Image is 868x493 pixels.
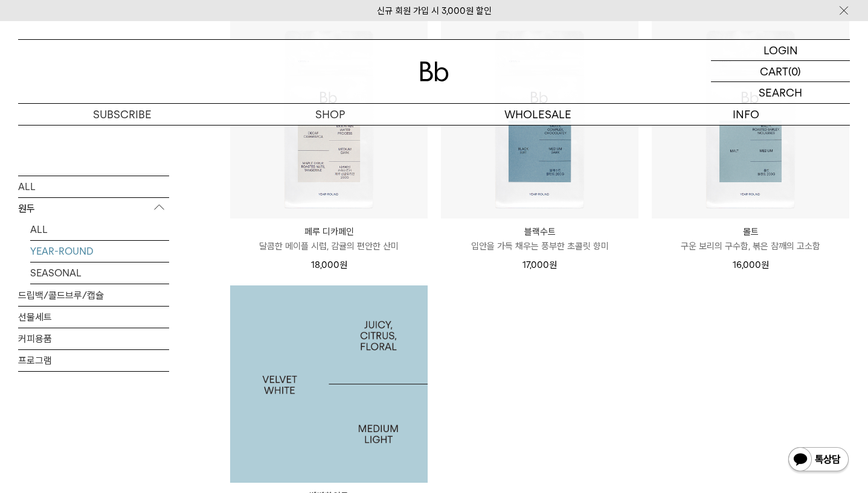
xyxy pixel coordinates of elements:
img: 1000000025_add2_054.jpg [230,285,428,483]
a: ALL [30,218,169,240]
a: YEAR-ROUND [30,240,169,261]
a: ALL [18,176,169,197]
a: 커피용품 [18,328,169,349]
p: 구운 보리의 구수함, 볶은 참깨의 고소함 [652,239,849,253]
span: 16,000 [733,259,769,270]
span: 원 [339,259,347,270]
a: SHOP [226,104,434,125]
a: SEASONAL [30,262,169,283]
p: INFO [642,104,850,125]
img: 로고 [420,62,449,81]
a: 블랙수트 입안을 가득 채우는 풍부한 초콜릿 향미 [441,224,638,253]
p: 원두 [18,197,169,219]
p: SEARCH [759,82,802,103]
a: 드립백/콜드브루/캡슐 [18,284,169,305]
p: LOGIN [764,40,798,60]
img: 카카오톡 채널 1:1 채팅 버튼 [787,446,850,475]
a: 벨벳화이트 [230,285,428,483]
a: SUBSCRIBE [18,104,226,125]
p: (0) [788,61,801,81]
p: 몰트 [652,224,849,239]
span: 17,000 [522,259,557,270]
span: 원 [549,259,557,270]
p: 달콤한 메이플 시럽, 감귤의 편안한 산미 [230,239,428,253]
a: LOGIN [711,40,850,61]
a: 신규 회원 가입 시 3,000원 할인 [377,5,492,16]
p: 블랙수트 [441,224,638,239]
p: 입안을 가득 채우는 풍부한 초콜릿 향미 [441,239,638,253]
a: 몰트 구운 보리의 구수함, 볶은 참깨의 고소함 [652,224,849,253]
p: WHOLESALE [434,104,642,125]
span: 원 [761,259,769,270]
span: 18,000 [311,259,347,270]
p: CART [760,61,788,81]
a: CART (0) [711,61,850,82]
a: 선물세트 [18,306,169,327]
a: 페루 디카페인 달콤한 메이플 시럽, 감귤의 편안한 산미 [230,224,428,253]
a: 프로그램 [18,349,169,371]
p: 페루 디카페인 [230,224,428,239]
